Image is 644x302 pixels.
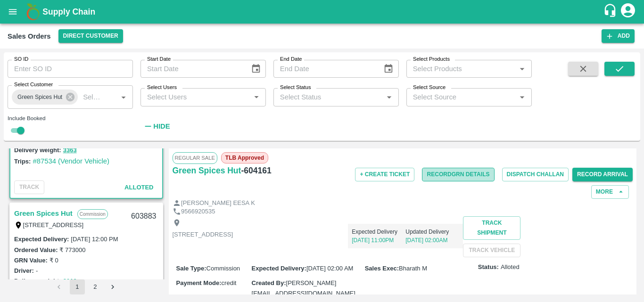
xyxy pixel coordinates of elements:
[125,205,162,228] div: 603883
[147,56,171,63] label: Start Date
[63,276,77,287] button: 8010
[71,236,118,243] label: [DATE] 12:00 PM
[206,265,240,272] span: Commission
[273,60,376,78] input: End Date
[79,91,102,103] input: Select Customer
[117,91,130,103] button: Open
[619,2,636,22] div: account of current user
[280,84,311,91] label: Select Status
[140,118,173,134] button: Hide
[173,152,217,163] span: Regular Sale
[14,236,69,243] label: Expected Delivery :
[14,207,73,220] a: Green Spices Hut
[176,265,206,272] label: Sale Type :
[70,279,85,294] button: page 1
[383,91,395,103] button: Open
[463,216,520,240] button: Track Shipment
[14,56,28,63] label: SO ID
[365,265,399,272] label: Sales Exec :
[63,145,77,156] button: 3363
[58,29,123,43] button: Select DC
[516,63,528,75] button: Open
[355,168,414,181] button: + Create Ticket
[14,267,34,274] label: Driver:
[306,265,353,272] span: [DATE] 02:00 AM
[173,230,233,239] p: [STREET_ADDRESS]
[14,278,61,285] label: Delivery weight:
[14,81,53,89] label: Select Customer
[252,265,306,272] label: Expected Delivery :
[276,91,380,103] input: Select Status
[143,91,248,103] input: Select Users
[247,60,265,78] button: Choose date
[147,84,177,91] label: Select Users
[422,168,494,181] button: RecordGRN Details
[413,84,446,91] label: Select Source
[252,279,286,286] label: Created By :
[42,5,603,18] a: Supply Chain
[241,164,271,177] h6: - 604161
[14,257,48,264] label: GRN Value:
[409,91,513,103] input: Select Source
[2,1,24,23] button: open drawer
[409,63,513,75] input: Select Products
[405,236,459,245] p: [DATE] 02:00AM
[140,60,243,78] input: Start Date
[36,267,38,274] label: -
[413,56,450,63] label: Select Products
[222,279,237,286] span: credit
[50,279,122,294] nav: pagination navigation
[12,90,78,105] div: Green Spices Hut
[14,246,58,253] label: Ordered Value:
[181,199,255,208] p: [PERSON_NAME] EESA K
[176,279,222,286] label: Payment Mode :
[173,164,241,177] a: Green Spices Hut
[59,246,85,253] label: ₹ 773000
[591,185,629,199] button: More
[502,168,569,181] button: Dispatch Challan
[8,114,133,122] div: Include Booked
[124,184,153,191] span: Alloted
[12,92,68,102] span: Green Spices Hut
[24,2,42,21] img: logo
[352,228,405,236] p: Expected Delivery
[181,207,215,216] p: 9566920535
[221,152,268,163] span: TLB Approved
[14,158,31,165] label: Trips:
[106,279,121,294] button: Go to next page
[516,91,528,103] button: Open
[33,157,109,165] a: #87534 (Vendor Vehicle)
[252,279,355,297] span: [PERSON_NAME][EMAIL_ADDRESS][DOMAIN_NAME]
[280,56,302,63] label: End Date
[8,60,133,78] input: Enter SO ID
[572,168,633,181] button: Record Arrival
[23,221,84,229] label: [STREET_ADDRESS]
[603,3,619,20] div: customer-support
[602,29,635,43] button: Add
[399,265,427,272] span: Bharath M
[380,60,397,78] button: Choose date
[77,209,108,219] p: Commission
[50,257,58,264] label: ₹ 0
[8,30,51,42] div: Sales Orders
[405,228,459,236] p: Updated Delivery
[153,122,170,130] strong: Hide
[478,263,499,272] label: Status:
[250,91,263,103] button: Open
[14,147,61,154] label: Delivery weight:
[352,236,405,245] p: [DATE] 11:00PM
[501,263,520,272] span: Alloted
[88,279,103,294] button: Go to page 2
[42,7,95,16] b: Supply Chain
